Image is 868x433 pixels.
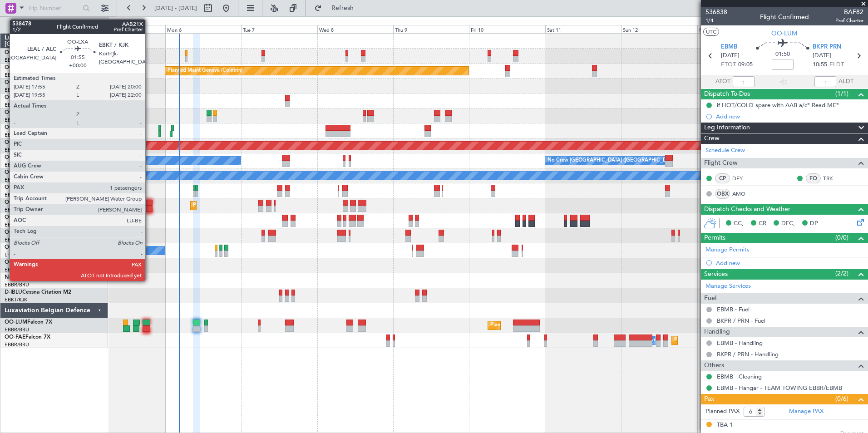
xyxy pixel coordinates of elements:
div: Planned Maint Melsbroek Air Base [674,334,754,347]
span: OO-LUM [771,29,798,38]
a: OO-ELKFalcon 8X [5,95,50,100]
div: if HOT/COLD spare with AAB a/c* Read ME* [717,101,839,109]
a: Manage Services [705,282,751,291]
span: OO-ROK [5,215,27,220]
span: OO-GPE [5,155,26,160]
a: D-IBLUCessna Citation M2 [5,290,71,295]
span: (2/2) [835,269,848,278]
a: TRK [823,174,843,182]
span: 10:55 [813,60,827,69]
span: ATOT [715,77,730,86]
a: OO-LUXCessna Citation CJ4 [5,245,76,250]
span: ETOT [721,60,736,69]
span: Leg Information [704,123,750,133]
div: Mon 13 [697,25,773,33]
span: All Aircraft [24,22,96,28]
a: EBBR/BRU [5,162,29,168]
span: (0/0) [835,233,848,242]
a: OO-LAHFalcon 7X [5,140,51,145]
div: Sun 12 [621,25,697,33]
a: EBKT/KJK [5,296,27,303]
a: EBKT/KJK [5,221,27,228]
div: OBX [715,189,730,199]
input: --:-- [733,76,755,87]
span: [DATE] - [DATE] [154,4,197,12]
a: EBBR/BRU [5,57,29,64]
span: (1/1) [835,89,848,98]
a: BKPR / PRN - Fuel [717,317,765,325]
a: EBKT/KJK [5,266,27,273]
div: FO [806,173,821,183]
div: Sun 5 [89,25,165,33]
span: Others [704,360,724,371]
a: EBBR/BRU [5,177,29,183]
span: OO-LUM [5,320,27,325]
a: EBMB - Cleaning [717,373,762,380]
a: OO-JIDCessna CJ1 525 [5,260,64,265]
a: DFY [732,174,753,182]
span: 1/4 [705,17,727,25]
button: UTC [703,28,719,36]
div: Mon 6 [165,25,241,33]
span: Crew [704,133,720,144]
div: Planned Maint [GEOGRAPHIC_DATA] ([GEOGRAPHIC_DATA] National) [490,319,655,332]
a: EBMB - Fuel [717,305,750,313]
span: OO-ZUN [5,230,27,235]
a: EBKT/KJK [5,192,27,198]
span: DFC, [781,219,795,228]
a: BKPR / PRN - Handling [717,350,779,358]
span: OO-ELK [5,95,25,100]
span: OO-WLP [5,50,27,55]
span: (0/6) [835,394,848,403]
span: ALDT [838,77,853,86]
span: Flight Crew [704,158,738,168]
div: Planned Maint Geneva (Cointrin) [168,64,242,78]
span: EBMB [721,43,737,52]
span: Services [704,269,728,280]
a: Manage PAX [789,407,824,416]
span: OO-HHO [5,65,28,70]
span: 09:05 [738,60,753,69]
span: Dispatch Checks and Weather [704,204,790,215]
a: OO-SLMCessna Citation XLS [5,170,77,175]
div: Add new [716,259,863,267]
a: EBBR/BRU [5,281,29,288]
a: EBMB - Hangar - TEAM TOWING EBBR/EBMB [717,384,842,392]
span: OO-FSX [5,125,25,130]
div: Tue 7 [241,25,317,33]
div: Fri 10 [469,25,545,33]
a: OO-ZUNCessna Citation CJ4 [5,230,78,235]
span: Pax [704,394,714,404]
span: OO-FAE [5,335,25,340]
span: OO-NSG [5,185,27,190]
span: Dispatch To-Dos [704,89,750,99]
span: 01:50 [775,50,790,59]
span: D-IBLU [5,290,22,295]
a: LFSN/ENC [5,251,30,258]
a: N604GFChallenger 604 [5,275,65,280]
a: EBBR/BRU [5,341,29,348]
span: OO-LXA [5,200,26,205]
a: OO-AIEFalcon 7X [5,110,49,115]
a: EBMB - Handling [717,339,763,347]
input: Trip Number [28,1,80,15]
a: EBKT/KJK [5,207,27,213]
span: Pref Charter [835,17,863,25]
a: EBKT/KJK [5,132,27,138]
a: OO-LXACessna Citation CJ4 [5,200,76,205]
a: AMO [732,190,753,198]
span: N604GF [5,275,26,280]
a: Schedule Crew [705,146,745,155]
span: DP [810,219,818,228]
a: EBBR/BRU [5,326,29,333]
span: OO-AIE [5,110,24,115]
span: Refresh [324,5,362,11]
a: OO-FSXFalcon 7X [5,125,50,130]
span: 536838 [705,7,727,17]
span: OO-JID [5,260,24,265]
span: ELDT [829,60,844,69]
a: EBBR/BRU [5,147,29,153]
span: Permits [704,233,725,243]
a: EBBR/BRU [5,117,29,123]
div: Wed 8 [317,25,393,33]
